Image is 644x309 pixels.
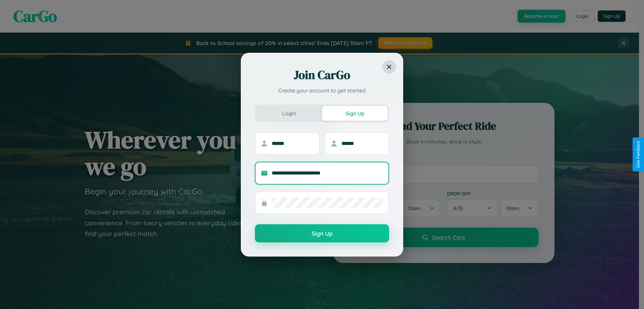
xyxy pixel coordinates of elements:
p: Create your account to get started [255,86,389,94]
button: Sign Up [322,106,388,121]
button: Login [256,106,322,121]
button: Sign Up [255,224,389,242]
h2: Join CarGo [255,67,389,83]
div: Give Feedback [636,141,641,168]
